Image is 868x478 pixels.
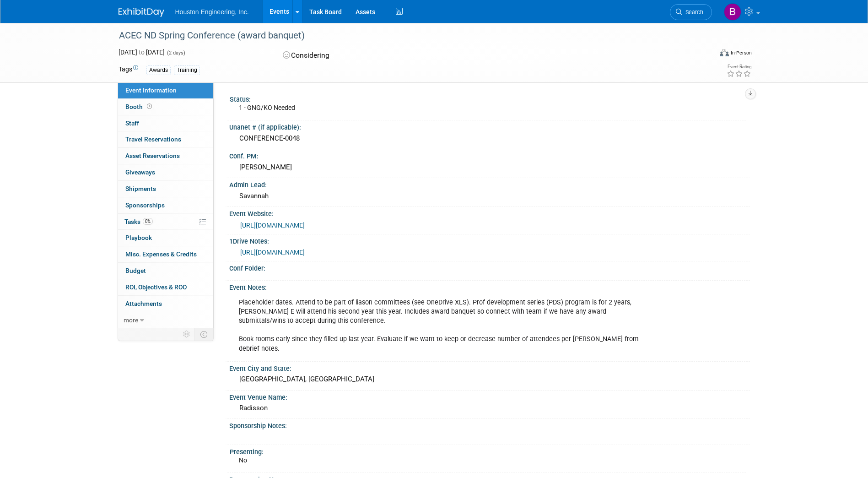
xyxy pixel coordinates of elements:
[118,181,213,197] a: Shipments
[229,261,750,273] div: Conf Folder:
[232,293,648,358] div: Placeholder dates. Attend to be part of liason committees (see OneDrive XLS). Prof development se...
[124,218,153,225] span: Tasks
[118,131,213,147] a: Travel Reservations
[119,49,165,56] span: [DATE] [DATE]
[125,250,197,258] span: Misc. Expenses & Credits
[125,87,177,94] span: Event Information
[145,103,154,110] span: Booth not reserved yet
[280,48,482,64] div: Considering
[118,312,213,328] a: more
[124,316,138,324] span: more
[118,230,213,246] a: Playbook
[230,92,746,104] div: Status:
[229,391,750,402] div: Event Venue Name:
[125,300,162,307] span: Attachments
[230,445,746,456] div: Presenting:
[229,149,750,161] div: Conf. PM:
[229,362,750,373] div: Event City and State:
[125,267,146,274] span: Budget
[118,263,213,279] a: Budget
[239,104,295,111] span: 1 - GNG/KO Needed
[146,65,171,75] div: Awards
[118,197,213,213] a: Sponsorships
[118,148,213,164] a: Asset Reservations
[125,185,156,192] span: Shipments
[118,246,213,262] a: Misc. Expenses & Credits
[229,419,750,430] div: Sponsorship Notes:
[236,372,743,386] div: [GEOGRAPHIC_DATA], [GEOGRAPHIC_DATA]
[118,296,213,312] a: Attachments
[229,120,750,132] div: Unanet # (if applicable):
[119,65,138,75] td: Tags
[125,103,154,110] span: Booth
[727,65,751,69] div: Event Rating
[236,160,743,174] div: [PERSON_NAME]
[118,214,213,230] a: Tasks0%
[720,49,729,56] img: Format-Inperson.png
[236,189,743,203] div: Savannah
[229,178,750,190] div: Admin Lead:
[682,9,703,16] span: Search
[240,222,305,229] a: [URL][DOMAIN_NAME]
[236,131,743,146] div: CONFERENCE-0048
[240,249,305,256] a: [URL][DOMAIN_NAME]
[194,328,213,340] td: Toggle Event Tabs
[229,281,750,292] div: Event Notes:
[116,27,698,44] div: ACEC ND Spring Conference (award banquet)
[125,152,180,159] span: Asset Reservations
[119,8,164,17] img: ExhibitDay
[125,136,181,143] span: Travel Reservations
[125,283,187,291] span: ROI, Objectives & ROO
[125,168,155,176] span: Giveaways
[229,234,750,246] div: 1Drive Notes:
[174,65,200,75] div: Training
[730,49,752,56] div: In-Person
[236,401,743,415] div: Radisson
[125,201,165,209] span: Sponsorships
[118,115,213,131] a: Staff
[125,234,152,241] span: Playbook
[670,4,712,20] a: Search
[175,8,249,16] span: Houston Engineering, Inc.
[118,82,213,98] a: Event Information
[118,164,213,180] a: Giveaways
[118,279,213,295] a: ROI, Objectives & ROO
[143,218,153,225] span: 0%
[179,328,195,340] td: Personalize Event Tab Strip
[239,456,247,464] span: No
[724,3,741,21] img: Bonnie Marsaa
[125,119,139,127] span: Staff
[118,99,213,115] a: Booth
[166,50,185,56] span: (2 days)
[137,49,146,56] span: to
[658,48,752,61] div: Event Format
[229,207,750,218] div: Event Website:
